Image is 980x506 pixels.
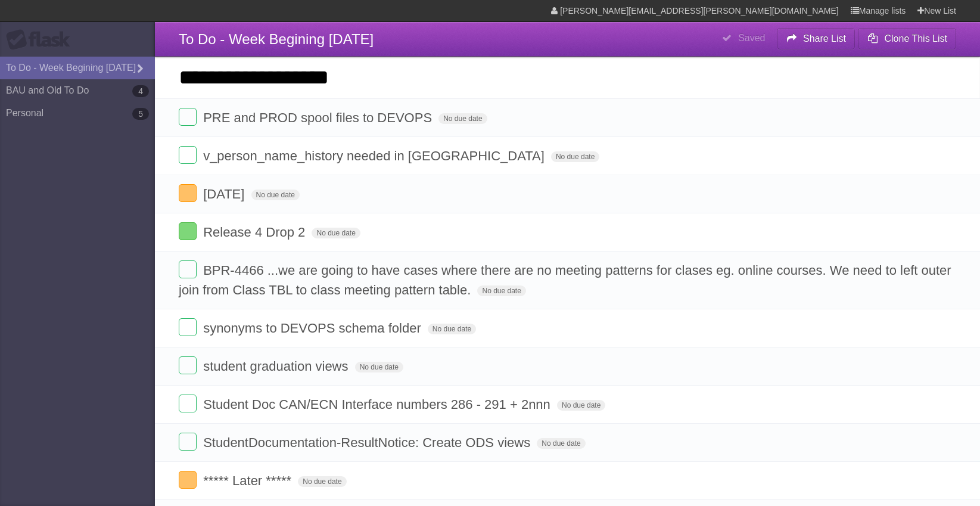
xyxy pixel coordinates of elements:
label: Done [179,146,197,164]
b: Saved [738,33,765,43]
label: Done [179,433,197,451]
label: Done [179,471,197,489]
span: v_person_name_history needed in [GEOGRAPHIC_DATA] [203,148,547,163]
b: Share List [803,33,846,44]
div: Flask [6,29,77,51]
span: No due date [355,362,403,372]
span: No due date [537,438,585,449]
span: synonyms to DEVOPS schema folder [203,321,424,336]
span: No due date [557,400,605,411]
span: No due date [298,476,346,487]
span: Release 4 Drop 2 [203,225,308,240]
span: To Do - Week Begining [DATE] [179,31,374,47]
span: No due date [312,228,360,238]
label: Done [179,318,197,336]
span: No due date [428,324,476,334]
label: Done [179,260,197,278]
span: No due date [251,190,300,200]
span: [DATE] [203,187,247,201]
button: Share List [777,28,855,49]
span: student graduation views [203,359,351,374]
label: Done [179,356,197,374]
span: BPR-4466 ...we are going to have cases where there are no meeting patterns for clases eg. online ... [179,263,951,297]
b: 5 [132,108,149,120]
span: PRE and PROD spool files to DEVOPS [203,110,435,125]
span: No due date [438,113,487,124]
label: Done [179,395,197,412]
span: No due date [477,285,525,296]
span: StudentDocumentation-ResultNotice: Create ODS views [203,435,533,450]
span: Student Doc CAN/ECN Interface numbers 286 - 291 + 2nnn [203,397,553,412]
span: No due date [551,151,599,162]
b: 4 [132,85,149,97]
label: Done [179,108,197,126]
label: Done [179,222,197,240]
label: Done [179,184,197,202]
b: Clone This List [884,33,947,44]
button: Clone This List [858,28,956,49]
